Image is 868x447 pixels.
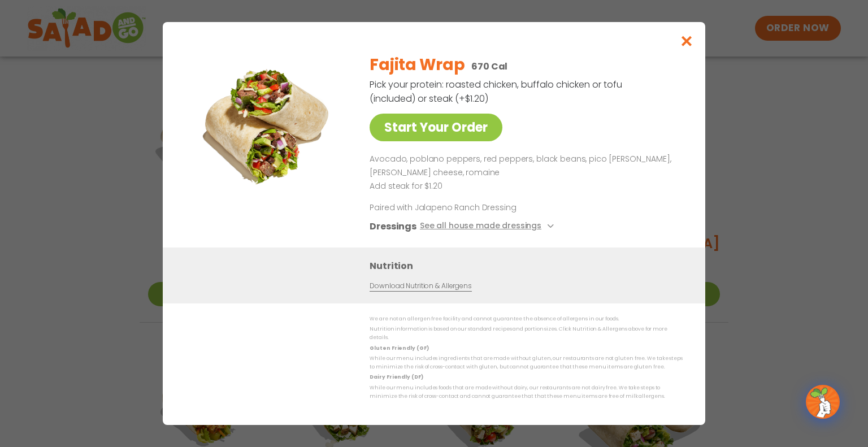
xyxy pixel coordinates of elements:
p: While our menu includes ingredients that are made without gluten, our restaurants are not gluten ... [370,354,683,372]
p: While our menu includes foods that are made without dairy, our restaurants are not dairy free. We... [370,384,683,401]
p: Paired with Jalapeno Ranch Dressing [370,202,579,214]
p: Avocado, poblano peppers, red peppers, black beans, pico [PERSON_NAME], [PERSON_NAME] cheese, rom... [370,153,678,180]
h2: Fajita Wrap [370,53,465,77]
div: Page 1 [370,153,678,193]
p: We are not an allergen free facility and cannot guarantee the absence of allergens in our foods. [370,314,683,323]
button: Close modal [669,22,705,60]
strong: Gluten Friendly (GF) [370,344,428,351]
img: Featured product photo for Fajita Wrap [188,45,346,203]
a: Download Nutrition & Allergens [370,281,471,292]
button: See all house made dressings [420,219,557,233]
p: Nutrition information is based on our standard recipes and portion sizes. Click Nutrition & Aller... [370,325,683,342]
a: Start Your Order [370,114,502,141]
strong: Dairy Friendly (DF) [370,374,423,380]
p: Pick your protein: roasted chicken, buffalo chicken or tofu (included) or steak (+$1.20) [370,77,624,106]
img: wpChatIcon [807,386,839,418]
p: Add steak for $1.20 [370,179,678,193]
h3: Nutrition [370,259,688,273]
h3: Dressings [370,219,416,233]
p: 670 Cal [471,59,507,73]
